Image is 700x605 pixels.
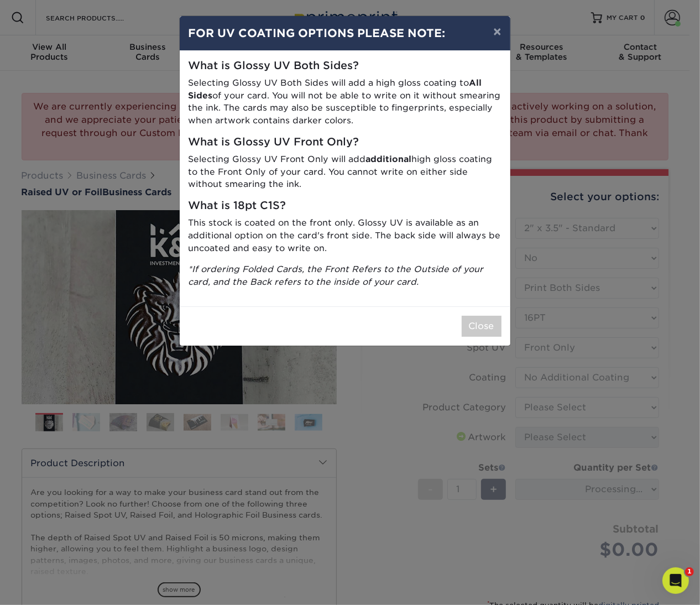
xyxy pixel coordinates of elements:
button: Close [462,316,502,337]
span: 1 [685,567,694,576]
h4: FOR UV COATING OPTIONS PLEASE NOTE: [189,25,502,41]
strong: All Sides [189,77,482,101]
iframe: Intercom live chat [662,567,689,594]
strong: additional [366,154,412,164]
p: Selecting Glossy UV Both Sides will add a high gloss coating to of your card. You will not be abl... [189,77,502,127]
h5: What is Glossy UV Front Only? [189,136,502,149]
h5: What is 18pt C1S? [189,200,502,212]
h5: What is Glossy UV Both Sides? [189,60,502,72]
i: *If ordering Folded Cards, the Front Refers to the Outside of your card, and the Back refers to t... [189,264,484,287]
p: This stock is coated on the front only. Glossy UV is available as an additional option on the car... [189,217,502,254]
button: × [484,16,510,47]
p: Selecting Glossy UV Front Only will add high gloss coating to the Front Only of your card. You ca... [189,153,502,191]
